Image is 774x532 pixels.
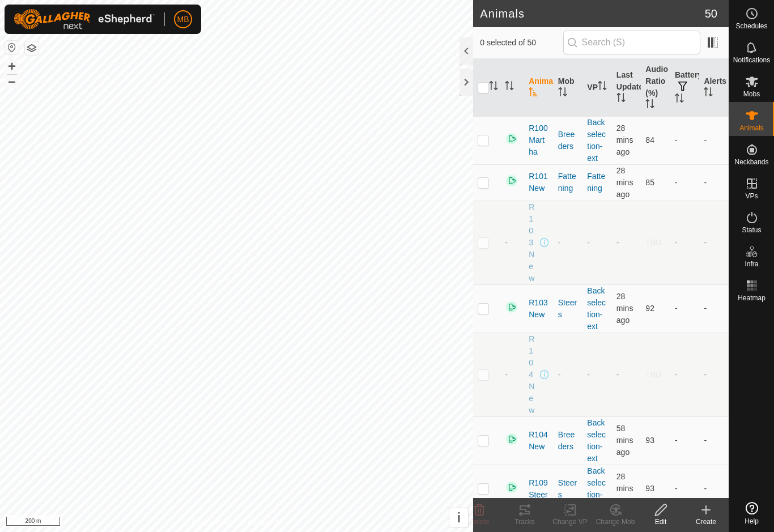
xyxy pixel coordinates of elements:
span: Delete [470,518,490,526]
td: - [670,284,700,333]
span: 93 [645,484,654,493]
th: Alerts [699,59,729,117]
span: TBD [645,370,661,379]
img: returning on [505,432,518,446]
span: MB [177,14,189,25]
span: Help [745,518,759,525]
button: i [449,508,468,527]
span: 50 [705,5,717,22]
span: Schedules [735,23,767,29]
span: R100Martha [529,122,549,158]
span: 92 [645,304,654,313]
div: Steers [558,477,579,501]
p-sorticon: Activate to sort [645,101,654,110]
span: VPs [745,193,758,199]
p-sorticon: Activate to sort [489,83,498,92]
span: Status [742,227,761,233]
span: R104New [529,333,538,416]
span: R101New [529,171,549,194]
a: Back selection-ext [587,286,606,331]
img: returning on [505,174,518,188]
th: Battery [670,59,700,117]
span: Animals [739,125,764,131]
span: Infra [745,261,758,267]
span: R103New [529,201,538,284]
p-sorticon: Activate to sort [675,95,684,104]
div: Change VP [547,517,593,527]
span: 93 [645,436,654,445]
th: Mob [554,59,583,117]
td: - [699,164,729,201]
th: Animal [524,59,554,117]
td: - [699,465,729,513]
td: - [699,333,729,416]
span: - [505,370,508,379]
p-sorticon: Activate to sort [704,89,713,98]
td: - [670,116,700,164]
app-display-virtual-paddock-transition: - [587,238,590,247]
div: Change Mob [593,517,638,527]
span: 13 Oct 2025 at 6:03 am [616,124,633,156]
button: + [5,59,19,73]
a: Fattening [587,172,605,193]
td: - [699,116,729,164]
a: Help [729,497,774,529]
div: Tracks [502,517,547,527]
span: TBD [645,238,661,247]
th: Last Updated [612,59,641,117]
span: i [457,510,461,525]
a: Back selection-ext [587,466,606,511]
div: - [558,369,579,381]
a: Privacy Policy [192,517,235,527]
input: Search (S) [563,31,700,54]
span: R104New [529,429,549,453]
span: 13 Oct 2025 at 6:03 am [616,292,633,325]
span: - [616,370,619,379]
img: Gallagher Logo [14,9,155,29]
button: Reset Map [5,41,19,54]
span: - [505,238,508,247]
span: 13 Oct 2025 at 6:03 am [616,472,633,505]
td: - [670,465,700,513]
a: Back selection-ext [587,118,606,163]
span: - [616,238,619,247]
td: - [670,333,700,416]
td: - [699,201,729,284]
a: Back selection-ext [587,418,606,463]
td: - [699,284,729,333]
div: Steers [558,297,579,321]
td: - [670,416,700,465]
span: 0 selected of 50 [480,37,563,49]
td: - [699,416,729,465]
p-sorticon: Activate to sort [598,83,607,92]
h2: Animals [480,7,705,20]
span: R109Steer [529,477,549,501]
th: VP [582,59,612,117]
td: - [670,201,700,284]
p-sorticon: Activate to sort [616,95,626,104]
span: Mobs [743,91,760,97]
span: 85 [645,178,654,187]
div: Fattening [558,171,579,194]
button: – [5,74,19,88]
span: R103New [529,297,549,321]
div: Breeders [558,129,579,152]
td: - [670,164,700,201]
app-display-virtual-paddock-transition: - [587,370,590,379]
p-sorticon: Activate to sort [529,89,538,98]
span: 13 Oct 2025 at 5:33 am [616,424,633,457]
th: Audio Ratio (%) [641,59,670,117]
p-sorticon: Activate to sort [558,89,567,98]
span: 13 Oct 2025 at 6:03 am [616,166,633,199]
span: Neckbands [734,159,768,165]
a: Contact Us [248,517,281,527]
div: Create [683,517,729,527]
div: Breeders [558,429,579,453]
img: returning on [505,132,518,146]
div: - [558,237,579,249]
p-sorticon: Activate to sort [505,83,514,92]
span: Heatmap [738,295,766,301]
div: Edit [638,517,683,527]
span: Notifications [733,57,770,63]
img: returning on [505,480,518,494]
